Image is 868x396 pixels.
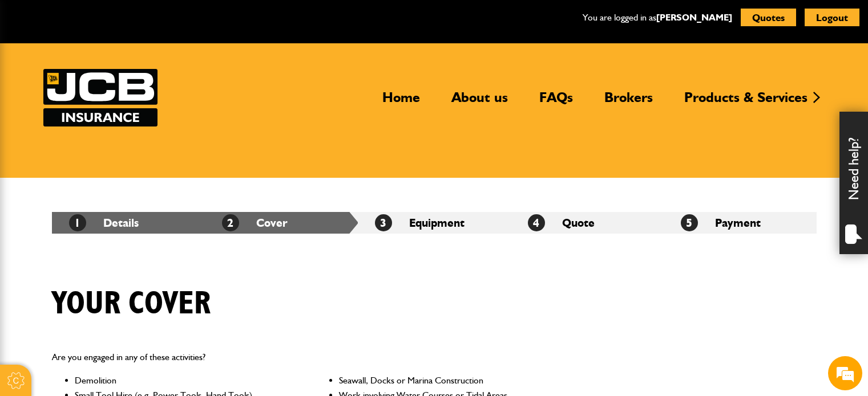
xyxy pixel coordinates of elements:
[205,212,358,234] li: Cover
[52,350,556,365] p: Are you engaged in any of these activities?
[681,214,698,231] span: 5
[741,9,796,26] button: Quotes
[75,373,291,388] li: Demolition
[43,69,158,126] img: JCB Insurance Services logo
[52,285,211,323] h1: Your cover
[656,12,732,23] a: [PERSON_NAME]
[375,214,392,231] span: 3
[676,89,816,115] a: Products & Services
[358,212,511,234] li: Equipment
[805,9,859,26] button: Logout
[664,212,817,234] li: Payment
[69,214,86,231] span: 1
[596,89,661,115] a: Brokers
[528,214,545,231] span: 4
[43,69,158,126] a: JCB Insurance Services
[339,373,555,388] li: Seawall, Docks or Marina Construction
[531,89,582,115] a: FAQs
[222,214,239,231] span: 2
[69,216,139,230] a: 1Details
[583,10,732,25] p: You are logged in as
[443,89,516,115] a: About us
[839,112,868,254] div: Need help?
[511,212,664,234] li: Quote
[374,89,429,115] a: Home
